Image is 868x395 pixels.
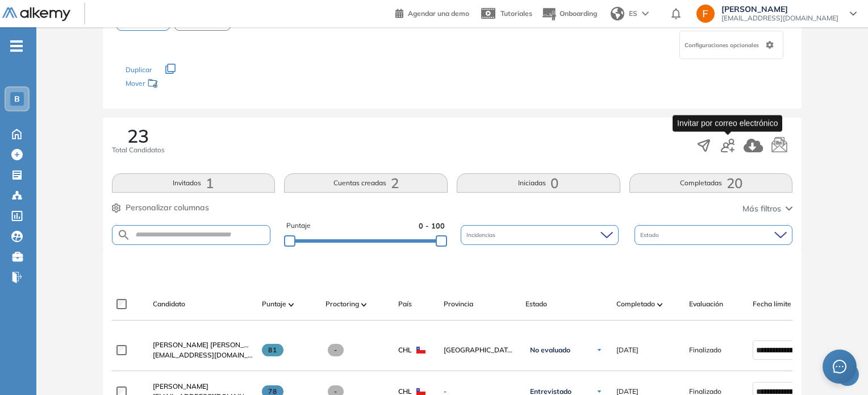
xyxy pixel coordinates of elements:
button: Cuentas creadas2 [284,173,448,193]
button: Completadas20 [629,173,793,193]
img: [missing "en.ARROW_ALT" translation] [361,303,367,306]
span: Evaluación [689,299,723,309]
span: Fecha límite [753,299,791,309]
span: ES [629,9,637,19]
img: Logo [2,7,70,22]
span: 0 - 100 [419,221,445,231]
span: [EMAIL_ADDRESS][DOMAIN_NAME] [153,350,253,360]
img: [missing "en.ARROW_ALT" translation] [289,303,294,306]
span: Estado [640,231,661,239]
span: Más filtros [742,203,781,215]
span: [EMAIL_ADDRESS][DOMAIN_NAME] [721,14,838,23]
span: - [328,344,344,356]
img: Ícono de flecha [596,388,603,395]
button: Más filtros [742,203,792,215]
div: Estado [635,225,792,245]
div: Invitar por correo electrónico [673,115,782,131]
span: [DATE] [616,345,639,355]
span: Total Candidatos [112,145,165,155]
a: Agendar una demo [395,6,469,19]
button: Personalizar columnas [112,202,209,214]
a: [PERSON_NAME] [153,381,253,392]
div: Mover [126,74,239,95]
i: - [10,45,23,47]
span: Puntaje [262,299,286,309]
span: [PERSON_NAME] [PERSON_NAME] [153,340,266,349]
span: Agendar una demo [408,9,469,18]
button: Invitados1 [112,173,276,193]
span: Tutoriales [500,9,532,18]
span: No evaluado [530,346,570,355]
span: Provincia [444,299,473,309]
div: Configuraciones opcionales [679,31,783,59]
span: [GEOGRAPHIC_DATA][PERSON_NAME] [444,345,516,355]
div: Incidencias [461,225,619,245]
button: Iniciadas0 [457,173,620,193]
img: [missing "en.ARROW_ALT" translation] [657,303,663,306]
span: [PERSON_NAME] [153,382,208,390]
span: Proctoring [325,299,359,309]
span: CHL [398,345,412,355]
span: País [398,299,412,309]
span: Candidato [153,299,185,309]
img: CHL [416,347,425,354]
span: Puntaje [286,221,311,231]
img: SEARCH_ALT [117,228,131,242]
img: arrow [642,11,649,16]
span: Estado [525,299,547,309]
span: message [833,360,846,373]
span: Duplicar [126,65,152,74]
span: [PERSON_NAME] [721,5,838,14]
span: 23 [127,127,149,145]
img: Ícono de flecha [596,347,603,354]
button: Onboarding [541,2,597,26]
span: Onboarding [560,9,597,18]
span: 81 [262,344,284,356]
a: [PERSON_NAME] [PERSON_NAME] [153,340,253,350]
img: CHL [416,388,425,395]
span: Finalizado [689,345,721,355]
span: Personalizar columnas [126,202,209,214]
span: Completado [616,299,655,309]
span: B [14,94,20,103]
span: Incidencias [466,231,498,239]
img: world [611,7,624,20]
span: Configuraciones opcionales [685,41,761,49]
